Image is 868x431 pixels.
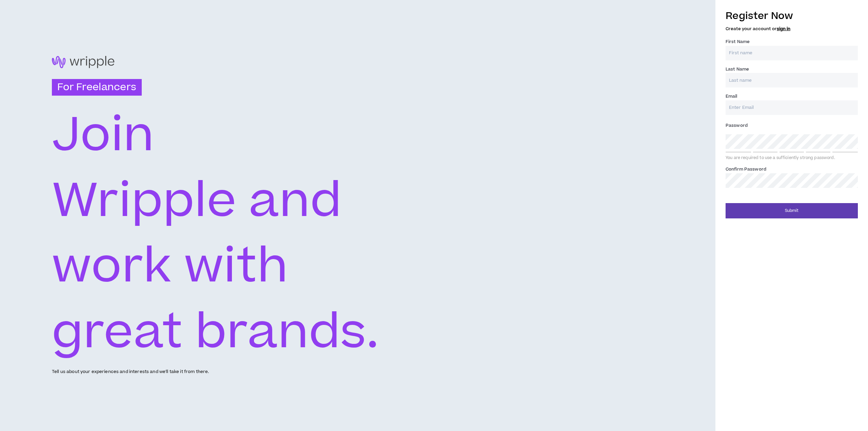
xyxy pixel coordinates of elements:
[726,91,737,102] label: Email
[726,155,858,161] div: You are required to use a sufficiently strong password.
[52,167,342,235] text: Wripple and
[726,64,749,75] label: Last Name
[7,408,23,424] iframe: Intercom live chat
[726,100,858,115] input: Enter Email
[726,122,748,129] span: Password
[726,203,858,218] button: Submit
[52,298,380,367] text: great brands.
[726,73,858,87] input: Last name
[52,233,288,301] text: work with
[52,79,142,96] h3: For Freelancers
[726,36,750,47] label: First Name
[777,26,790,32] a: sign in
[726,9,858,23] h3: Register Now
[52,369,209,375] p: Tell us about your experiences and interests and we'll take it from there.
[726,26,858,31] h5: Create your account or
[726,164,766,175] label: Confirm Password
[52,101,154,170] text: Join
[726,46,858,60] input: First name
